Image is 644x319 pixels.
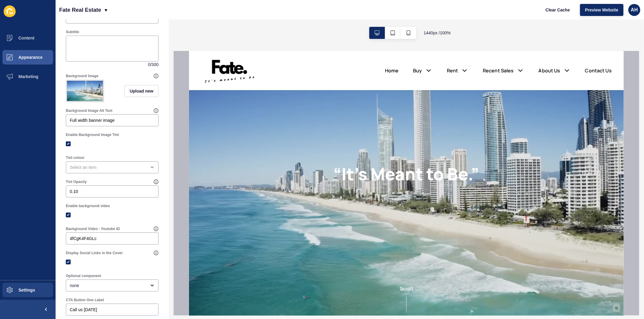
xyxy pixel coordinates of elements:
label: Tint colour [66,155,85,160]
label: Background Image [66,74,98,78]
div: Scroll [2,234,432,261]
label: Background Video - Youtube ID [66,226,120,231]
button: Preview Website [580,4,623,16]
span: 1440 px / 100 % [424,30,451,36]
span: Preview Website [585,7,618,13]
span: Upload new [130,88,153,94]
div: open menu [66,161,159,173]
label: Enable background video [66,204,110,208]
label: Display Social Links in the Cover [66,251,123,255]
a: Rent [258,16,269,23]
a: Buy [224,16,233,23]
img: b666a7758a0261dbbda08f172df52143.png [67,81,103,101]
span: AH [631,7,638,13]
label: Subtitle [66,30,79,34]
a: Contact Us [396,16,423,23]
img: Fate Real Estate Logo [12,3,69,36]
label: CTA Button One Label [66,298,104,302]
a: About Us [350,16,371,23]
p: Fate Real Estate [59,2,101,17]
label: Enable Background Image Tint [66,132,119,137]
span: Clear Cache [546,7,570,13]
span: 300 [152,62,159,68]
span: 0 [148,62,150,68]
label: Background Image Alt Text [66,108,112,113]
span: / [150,62,152,68]
button: Upload new [124,85,159,97]
label: Optional component [66,273,101,278]
h1: “It’s Meant to Be.” [144,113,290,133]
div: open menu [66,280,159,292]
a: Recent Sales [294,16,325,23]
label: Tint Opacity [66,179,87,184]
button: Clear Cache [540,4,575,16]
a: Home [196,16,210,23]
